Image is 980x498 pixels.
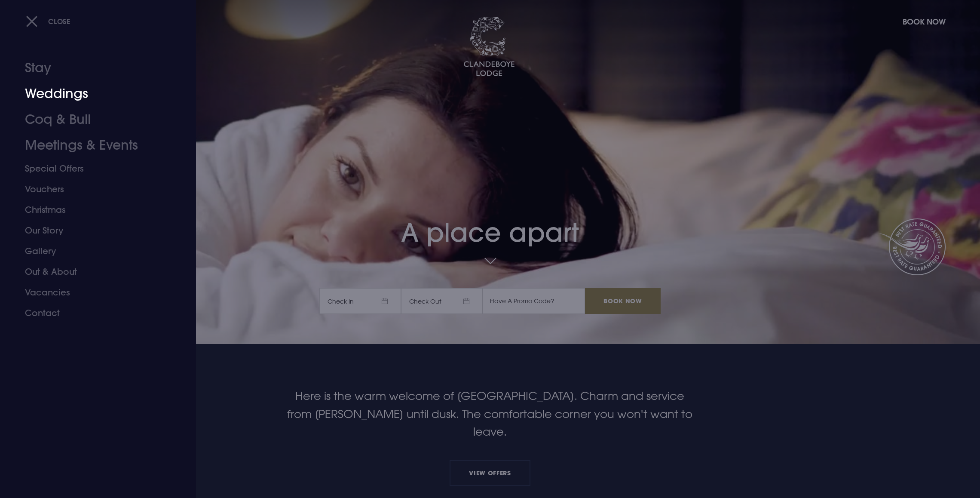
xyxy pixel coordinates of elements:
a: Christmas [25,200,161,220]
a: Out & About [25,261,161,282]
a: Vouchers [25,179,161,200]
a: Contact [25,303,161,323]
span: Close [48,17,70,26]
a: Weddings [25,81,161,107]
a: Coq & Bull [25,107,161,132]
button: Close [26,12,70,30]
a: Stay [25,55,161,81]
a: Vacancies [25,282,161,303]
a: Special Offers [25,158,161,179]
a: Gallery [25,241,161,261]
a: Meetings & Events [25,132,161,158]
a: Our Story [25,220,161,241]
